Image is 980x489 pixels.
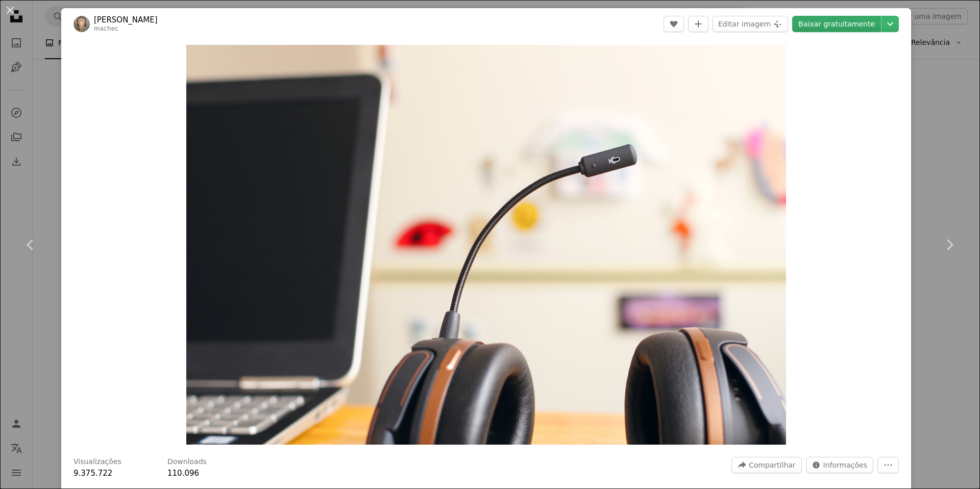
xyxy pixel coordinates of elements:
[688,16,708,32] button: Adicionar à coleção
[94,25,118,32] a: machec
[881,16,899,32] button: Escolha o tamanho do download
[664,16,684,32] button: Curtir
[823,457,867,473] span: Informações
[792,16,881,32] a: Baixar gratuitamente
[919,196,980,294] a: Próximo
[713,16,788,32] button: Editar imagem
[186,45,787,445] img: fone de ouvido preto e marrom perto do computador portátil
[73,16,90,32] img: Ir para o perfil de Petr Macháček
[877,457,899,473] button: Mais ações
[167,469,199,478] span: 110.096
[167,457,207,467] h3: Downloads
[731,457,802,473] button: Compartilhar esta imagem
[73,469,112,478] span: 9.375.722
[186,45,787,445] button: Ampliar esta imagem
[73,457,121,467] h3: Visualizações
[749,457,796,473] span: Compartilhar
[806,457,873,473] button: Estatísticas desta imagem
[94,15,158,25] a: [PERSON_NAME]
